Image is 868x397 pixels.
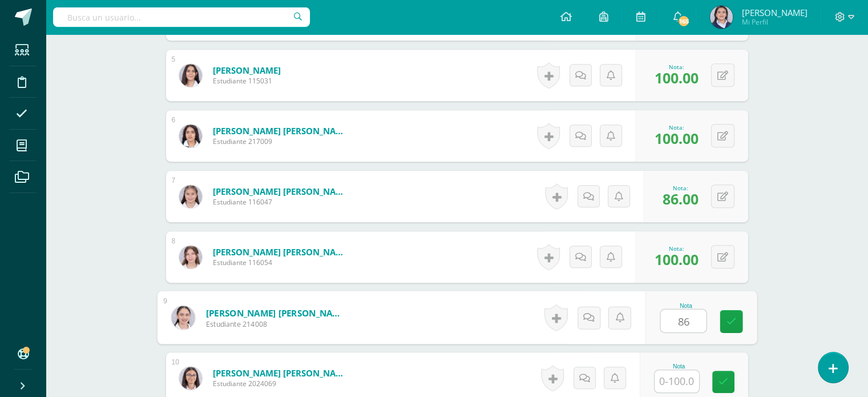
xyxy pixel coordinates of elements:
[654,363,704,370] div: Nota
[213,197,350,207] span: Estudiante 116047
[213,258,350,267] span: Estudiante 116054
[205,319,346,329] span: Estudiante 214008
[53,7,310,27] input: Busca un usuario...
[179,64,202,87] img: e5c222c8d3e0813105f08c03a4194095.png
[179,367,202,390] img: a26598ed205341e56e159f72e7f20684.png
[660,302,712,308] div: Nota
[655,68,699,87] span: 100.00
[655,129,699,148] span: 100.00
[213,367,350,379] a: [PERSON_NAME] [PERSON_NAME]
[663,184,699,192] div: Nota:
[213,76,281,86] span: Estudiante 115031
[741,7,807,18] span: [PERSON_NAME]
[660,310,706,332] input: 0-100.0
[741,17,807,27] span: Mi Perfil
[663,189,699,208] span: 86.00
[213,137,350,146] span: Estudiante 217009
[677,15,690,27] span: 165
[655,63,699,71] div: Nota:
[213,246,350,258] a: [PERSON_NAME] [PERSON_NAME]
[213,125,350,137] a: [PERSON_NAME] [PERSON_NAME]
[205,307,346,319] a: [PERSON_NAME] [PERSON_NAME]
[179,125,202,147] img: 1282ee432fe2ed34d41e48ee81fe160e.png
[213,186,350,197] a: [PERSON_NAME] [PERSON_NAME]
[655,370,699,392] input: 0-100.0
[171,306,195,329] img: 5eee5b18ccf6c545a09a349c2187a7a7.png
[179,185,202,208] img: 59387945c55fafa50aa56af3d0384c46.png
[655,123,699,131] div: Nota:
[213,379,350,388] span: Estudiante 2024069
[655,244,699,252] div: Nota:
[179,246,202,268] img: f8826d9bc60d21a984ffaad4b5f97655.png
[710,6,733,29] img: 8031ff02cdbf27b1e92c1b01252b7000.png
[655,250,699,269] span: 100.00
[213,65,281,76] a: [PERSON_NAME]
